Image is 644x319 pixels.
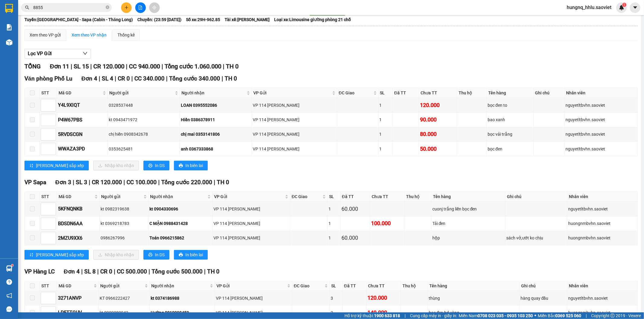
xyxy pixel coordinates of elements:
span: search [25,5,29,10]
div: 1 [328,235,339,241]
button: printerIn DS [143,161,169,170]
div: kt 0909080943 [100,309,149,316]
span: Miền Bắc [538,312,581,319]
div: 0986267996 [101,235,147,241]
div: 1 [380,116,392,123]
th: Tên hàng [487,88,534,98]
div: Tải đen [432,220,504,227]
td: 5RVDSCGN [57,127,108,142]
span: VP Gửi [216,283,286,289]
div: 5KFNQNKB [58,205,98,213]
span: SL 8 [84,268,96,275]
span: | [99,75,100,82]
span: VP Hàng LC [24,268,55,275]
span: close-circle [106,5,109,9]
span: | [115,75,116,82]
input: Tìm tên, số ĐT hoặc mã đơn [33,4,104,11]
td: VP 114 Trần Nhật Duật [215,291,293,305]
span: sort-ascending [29,253,34,257]
button: printerIn DS [143,250,169,260]
span: CC 340.000 [134,75,165,82]
td: VP 114 Trần Nhật Duật [252,142,337,156]
div: Xem theo VP nhận [72,32,107,38]
span: Miền Nam [459,312,533,319]
span: TH 0 [217,179,229,186]
span: Đơn 3 [55,179,71,186]
span: In DS [155,251,165,258]
div: chị hiền 0908342678 [109,131,179,137]
div: 60.000 [341,234,369,242]
span: Chuyến: (23:59 [DATE]) [137,16,181,23]
td: VP 114 Trần Nhật Duật [252,113,337,127]
span: | [222,75,223,82]
span: VP Gửi [253,90,331,96]
span: [PERSON_NAME] sắp xếp [36,162,84,169]
sup: 1 [622,3,626,7]
div: kt 0374186988 [151,295,213,302]
div: 80.000 [420,130,456,138]
div: bao xanh [488,116,533,123]
span: file-add [138,5,143,10]
strong: 0708 023 035 - 0935 103 250 [478,313,533,318]
div: 100.000 [371,219,403,228]
div: VP 114 [PERSON_NAME] [216,295,291,302]
sup: 1 [11,264,13,266]
td: 2MZU9XX6 [57,231,100,245]
span: 1 [623,3,625,7]
div: 90.000 [420,115,456,124]
div: kt 0943471972 [109,116,179,123]
div: VP 114 [PERSON_NAME] [213,220,289,227]
div: BDSDN6AA [58,220,98,227]
button: file-add [135,2,146,13]
td: VP 114 Trần Nhật Duật [213,231,290,245]
div: cuonj trắng liền bọc đen [432,206,504,212]
div: 0328537448 [109,102,179,109]
div: KT 0966222427 [100,295,149,302]
div: kt 0982319638 [101,206,147,212]
span: Cung cấp máy in - giấy in: [410,312,457,319]
td: BDSDN6AA [57,216,100,231]
span: Người nhận [181,90,245,96]
div: 60.000 [341,205,369,213]
span: SL 4 [102,75,113,82]
td: VP 114 Trần Nhật Duật [213,216,290,231]
span: Số xe: 29H-962.85 [186,16,220,23]
th: Đã TT [343,281,367,291]
span: | [162,63,163,70]
span: | [166,75,168,82]
th: Thu hộ [457,88,487,98]
span: Người gửi [109,90,174,96]
div: thùng [429,295,518,302]
div: Thống kê [117,32,135,38]
span: | [114,268,115,275]
span: Văn phòng Phố Lu [24,75,72,82]
span: TH 0 [207,268,219,275]
td: VP 114 Trần Nhật Duật [213,202,290,216]
th: Nhân viên [567,281,638,291]
div: 1 [328,206,339,212]
div: VP 114 [PERSON_NAME] [213,206,289,212]
b: Tuyến: [GEOGRAPHIC_DATA] - Sapa (Cabin - Thăng Long) [24,17,133,22]
td: WWAZA3PD [57,142,108,156]
button: printerIn biên lai [174,250,208,260]
span: CC 940.000 [129,63,160,70]
span: Tổng cước 340.000 [169,75,220,82]
span: Đơn 4 [64,268,80,275]
td: 3271ANVP [57,291,99,305]
span: | [131,75,133,82]
div: nguyetltbvhn.saoviet [566,146,636,152]
button: downloadNhập kho nhận [93,161,139,170]
div: 120.000 [420,101,456,109]
div: 1 [380,102,392,109]
span: Hỗ trợ kỹ thuật: [344,312,400,319]
div: 140.000 [367,308,400,317]
div: Toán 0966215862 [149,235,211,241]
button: sort-ascending[PERSON_NAME] sắp xếp [24,161,89,170]
span: printer [148,253,152,257]
div: VP 114 [PERSON_NAME] [253,102,336,109]
th: Nhân viên [567,192,638,202]
div: Hiền 0386378911 [181,116,251,123]
span: SL 3 [76,179,87,186]
span: Lọc VP Gửi [28,50,52,57]
td: VP 114 Trần Nhật Duật [252,98,337,112]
